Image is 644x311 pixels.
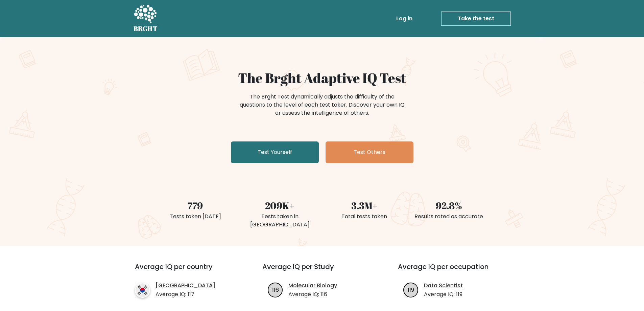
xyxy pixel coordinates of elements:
[135,263,238,279] h3: Average IQ per country
[231,141,319,163] a: Test Yourself
[134,3,158,35] a: BRGHT
[288,290,337,298] p: Average IQ: 116
[424,282,463,290] a: Data Scientist
[326,198,403,213] div: 3.3M+
[411,213,487,221] div: Results rated as accurate
[441,12,511,26] a: Take the test
[242,213,318,229] div: Tests taken in [GEOGRAPHIC_DATA]
[408,286,414,293] text: 119
[157,70,487,86] h1: The Brght Adaptive IQ Test
[424,290,463,298] p: Average IQ: 119
[156,282,215,290] a: [GEOGRAPHIC_DATA]
[398,263,517,279] h3: Average IQ per occupation
[135,283,150,298] img: country
[134,25,158,33] h5: BRGHT
[272,286,279,293] text: 116
[157,198,234,213] div: 779
[393,12,415,25] a: Log in
[156,290,215,298] p: Average IQ: 117
[326,141,413,163] a: Test Others
[157,213,234,221] div: Tests taken [DATE]
[242,198,318,213] div: 209K+
[238,93,407,117] div: The Brght Test dynamically adjusts the difficulty of the questions to the level of each test take...
[326,213,403,221] div: Total tests taken
[411,198,487,213] div: 92.8%
[262,263,382,279] h3: Average IQ per Study
[288,282,337,290] a: Molecular Biology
